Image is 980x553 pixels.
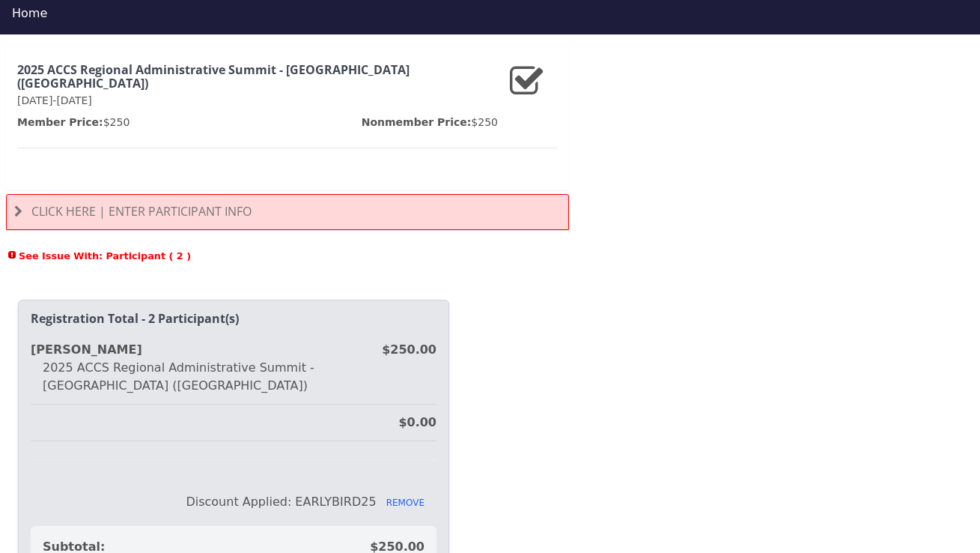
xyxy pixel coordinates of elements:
span: REMOVE [386,498,424,508]
h3: 2025 ACCS Regional Administrative Summit - [GEOGRAPHIC_DATA] ([GEOGRAPHIC_DATA]) [17,64,498,90]
span: Member Price: [17,116,103,128]
span: Discount Applied: EARLYBIRD25 [186,495,376,509]
span: Click Here | Enter Participant Info [31,203,252,220]
strong: [PERSON_NAME] [31,342,142,357]
div: $0.00 [398,414,436,432]
div: Home [12,4,968,22]
h2: Registration Total - 2 Participant(s) [31,312,436,326]
p: $250 [362,115,498,130]
div: 2025 ACCS Regional Administrative Summit - [GEOGRAPHIC_DATA] ([GEOGRAPHIC_DATA]) [31,359,436,395]
span: See Issue With: Participant ( 2 ) [6,249,569,263]
div: $250.00 [382,341,436,359]
p: [DATE]-[DATE] [17,93,498,109]
span: Nonmember Price: [362,116,472,128]
p: $250 [17,115,130,130]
